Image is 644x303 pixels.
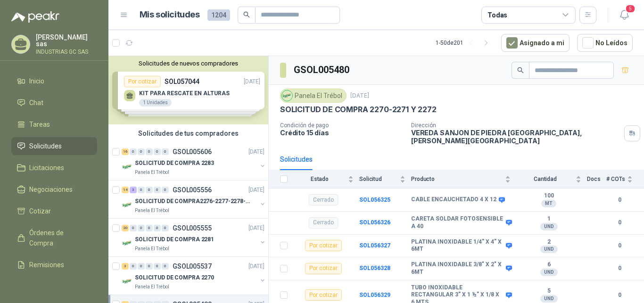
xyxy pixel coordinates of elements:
button: Solicitudes de nuevos compradores [112,60,264,67]
span: Órdenes de Compra [29,228,88,248]
div: 3 [130,187,137,193]
div: 0 [138,263,145,270]
a: Configuración [11,278,97,295]
p: GSOL005555 [173,225,212,231]
div: 3 [122,263,129,270]
p: SOLICITUD DE COMPRA 2281 [135,235,214,244]
p: [DATE] [248,224,264,233]
th: Solicitud [359,170,411,188]
b: CARETA SOLDAR FOTOSENSIBLE A 40 [411,215,504,230]
p: GSOL005537 [173,263,212,270]
b: PLATINA INOXIDABLE 3/8" X 2" X 6MT [411,261,504,276]
span: Inicio [29,76,44,86]
span: Producto [411,176,503,182]
p: Dirección [411,122,620,129]
span: Cantidad [516,176,574,182]
b: 5 [516,287,581,295]
div: 0 [146,148,153,155]
img: Company Logo [122,199,133,211]
b: 0 [606,218,633,227]
a: 3 0 0 0 0 0 GSOL005537[DATE] Company LogoSOLICITUD DE COMPRA 2270Panela El Trébol [122,261,266,291]
span: # COTs [606,176,625,182]
p: SOLICITUD DE COMPRA 2283 [135,159,214,168]
div: UND [540,223,558,230]
p: [DATE] [248,147,264,156]
div: 0 [162,225,169,231]
div: 0 [146,187,153,193]
p: Crédito 15 días [280,129,404,137]
div: Solicitudes de nuevos compradoresPor cotizarSOL057044[DATE] KIT PARA RESCATE EN ALTURAS1 Unidades... [108,56,268,124]
a: 20 0 0 0 0 0 GSOL005555[DATE] Company LogoSOLICITUD DE COMPRA 2281Panela El Trébol [122,222,266,253]
a: SOL056328 [359,265,390,271]
p: SOLICITUD DE COMPRA 2270-2271 Y 2272 [280,105,437,115]
div: 0 [154,148,161,155]
img: Company Logo [122,276,133,287]
span: 1204 [207,9,230,21]
p: SOLICITUD DE COMPRA2276-2277-2278-2284-2285- [135,197,252,206]
div: UND [540,269,558,276]
th: Docs [587,170,606,188]
span: Chat [29,98,43,108]
span: search [243,11,250,18]
p: [DATE] [350,91,369,100]
div: Panela El Trébol [280,89,347,103]
div: 0 [138,225,145,231]
a: Licitaciones [11,159,97,177]
div: 1 - 50 de 201 [436,35,494,50]
b: 6 [516,261,581,269]
a: SOL056326 [359,219,390,226]
a: SOL056325 [359,197,390,203]
button: 5 [616,7,633,24]
div: Cerrado [309,194,338,205]
div: 0 [154,225,161,231]
div: 0 [130,263,137,270]
th: Producto [411,170,516,188]
div: UND [540,295,558,303]
button: No Leídos [577,34,633,52]
div: 0 [146,225,153,231]
div: Cerrado [309,217,338,229]
span: 5 [625,4,636,13]
div: UND [540,246,558,253]
p: GSOL005606 [173,148,212,155]
div: 20 [122,225,129,231]
div: 0 [138,187,145,193]
h1: Mis solicitudes [140,8,200,22]
a: SOL056329 [359,292,390,298]
a: Inicio [11,72,97,90]
div: Solicitudes de tus compradores [108,124,268,142]
h3: GSOL005480 [294,63,351,77]
div: Todas [487,10,507,20]
th: # COTs [606,170,644,188]
b: 0 [606,196,633,205]
p: INDUSTRIAS GC SAS [36,49,97,55]
b: CABLE ENCAUCHETADO 4 X 12 [411,196,496,204]
span: Licitaciones [29,163,64,173]
div: 0 [162,187,169,193]
div: 0 [162,148,169,155]
div: Por cotizar [305,240,342,251]
img: Company Logo [122,161,133,172]
a: Remisiones [11,256,97,274]
p: Condición de pago [280,122,404,129]
span: Cotizar [29,206,51,216]
a: Cotizar [11,202,97,220]
p: Panela El Trébol [135,283,169,291]
div: MT [541,200,556,207]
a: SOL056327 [359,242,390,249]
b: PLATINA INOXIDABLE 1/4” X 4” X 6MT [411,238,504,253]
img: Company Logo [282,90,292,101]
th: Cantidad [516,170,587,188]
a: Solicitudes [11,137,97,155]
p: GSOL005556 [173,187,212,193]
p: Panela El Trébol [135,207,169,214]
p: [DATE] [248,262,264,271]
b: 100 [516,192,581,200]
div: 0 [130,148,137,155]
div: Por cotizar [305,289,342,301]
button: Asignado a mi [501,34,570,52]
